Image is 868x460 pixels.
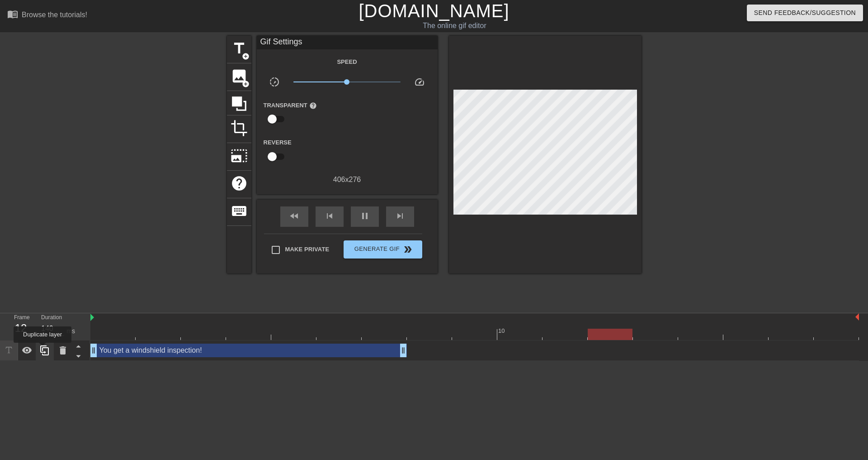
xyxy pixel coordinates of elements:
[324,211,335,221] span: skip_previous
[294,20,615,31] div: The online gif editor
[754,7,856,19] span: Send Feedback/Suggestion
[22,11,87,19] div: Browse the tutorials!
[337,57,357,67] label: Speed
[359,1,509,21] a: [DOMAIN_NAME]
[264,101,317,110] label: Transparent
[231,202,248,220] span: keyboard
[7,9,18,19] span: menu_book
[344,240,422,259] button: Generate Gif
[231,147,248,164] span: photo_size_select_large
[269,77,280,87] span: slow_motion_video
[89,346,98,355] span: drag_handle
[498,326,506,335] div: 10
[264,138,292,147] label: Reverse
[289,211,300,221] span: fast_rewind
[347,244,418,255] span: Generate Gif
[257,36,438,49] div: Gif Settings
[231,40,248,57] span: title
[855,313,859,321] img: bound-end.png
[395,211,406,221] span: skip_next
[231,67,248,85] span: image
[231,175,248,192] span: help
[242,80,250,88] span: add_circle
[7,9,87,23] a: Browse the tutorials!
[231,120,248,137] span: crop
[747,5,863,21] button: Send Feedback/Suggestion
[257,174,438,185] div: 406 x 276
[242,53,250,60] span: add_circle
[66,326,75,336] div: ms
[285,245,330,254] span: Make Private
[7,313,34,340] div: Frame
[309,102,317,110] span: help
[14,320,28,336] div: 12
[402,244,413,255] span: double_arrow
[41,315,62,321] label: Duration
[399,346,408,355] span: drag_handle
[359,211,370,221] span: pause
[414,77,425,87] span: speed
